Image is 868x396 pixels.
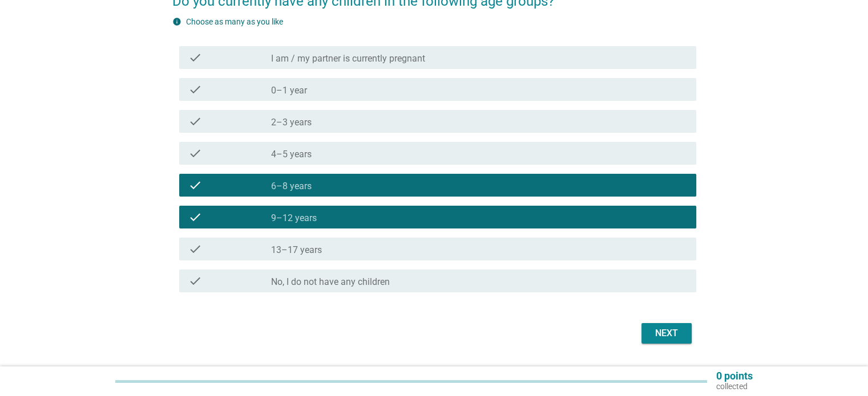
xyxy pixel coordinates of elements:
[641,323,692,344] button: Next
[186,17,283,26] label: Choose as many as you like
[188,115,202,128] i: check
[188,83,202,96] i: check
[651,326,683,340] div: Next
[188,274,202,288] i: check
[716,381,753,391] p: collected
[271,117,312,128] label: 2–3 years
[271,276,390,288] label: No, I do not have any children
[271,181,312,192] label: 6–8 years
[188,210,202,224] i: check
[172,17,181,26] i: info
[716,371,753,381] p: 0 points
[188,242,202,256] i: check
[188,51,202,64] i: check
[271,85,307,96] label: 0–1 year
[271,149,312,160] label: 4–5 years
[271,53,425,64] label: I am / my partner is currently pregnant
[271,244,322,256] label: 13–17 years
[188,146,202,160] i: check
[188,178,202,192] i: check
[271,213,317,224] label: 9–12 years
